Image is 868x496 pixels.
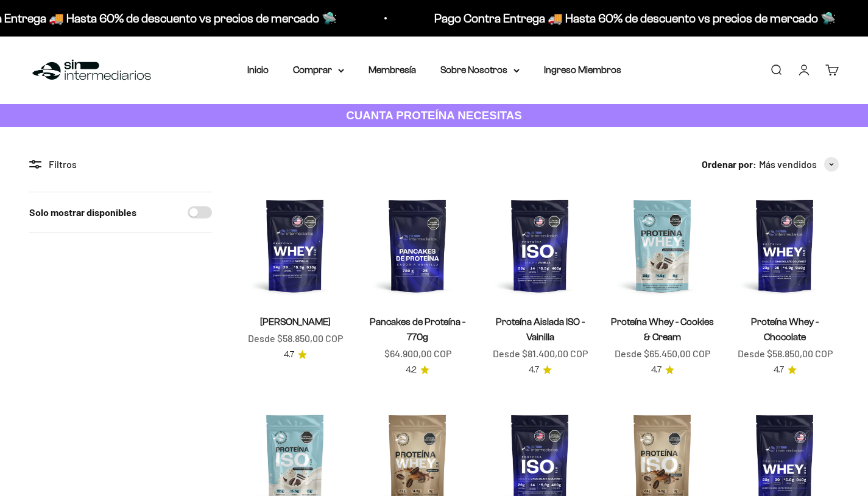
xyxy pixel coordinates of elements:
a: Proteína Whey - Chocolate [751,316,819,342]
a: Membresía [369,65,416,75]
div: Filtros [29,156,212,172]
sale-price: $64.900,00 COP [384,346,451,362]
a: Inicio [247,65,269,75]
a: Proteína Whey - Cookies & Cream [611,316,714,342]
a: [PERSON_NAME] [260,316,331,327]
sale-price: Desde $58.850,00 COP [248,330,343,346]
a: 4.74.7 de 5.0 estrellas [774,363,797,377]
span: Más vendidos [759,156,817,172]
summary: Comprar [293,62,344,78]
summary: Sobre Nosotros [440,62,520,78]
strong: CUANTA PROTEÍNA NECESITAS [346,109,522,122]
label: Solo mostrar disponibles [29,204,136,220]
a: 4.24.2 de 5.0 estrellas [406,363,429,377]
span: 4.7 [774,363,784,377]
a: 4.74.7 de 5.0 estrellas [284,348,307,362]
a: Ingreso Miembros [544,65,621,75]
a: 4.74.7 de 5.0 estrellas [651,363,674,377]
p: Pago Contra Entrega 🚚 Hasta 60% de descuento vs precios de mercado 🛸 [434,9,836,28]
button: Más vendidos [759,156,839,172]
span: 4.7 [651,363,662,377]
span: Ordenar por: [702,156,757,172]
a: Pancakes de Proteína - 770g [370,316,465,342]
sale-price: Desde $58.850,00 COP [738,346,833,362]
span: 4.7 [284,348,294,362]
a: Proteína Aislada ISO - Vainilla [496,316,585,342]
span: 4.7 [529,363,539,377]
a: 4.74.7 de 5.0 estrellas [529,363,552,377]
sale-price: Desde $81.400,00 COP [493,346,588,362]
span: 4.2 [406,363,417,377]
sale-price: Desde $65.450,00 COP [615,346,710,362]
